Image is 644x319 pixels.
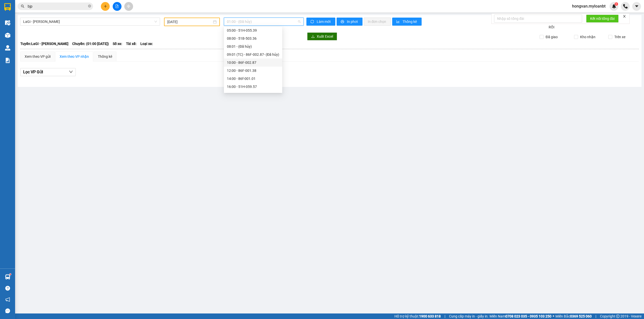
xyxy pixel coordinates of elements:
[568,3,610,9] span: hongvan.myloanbt
[612,34,627,40] span: Trên xe
[392,18,422,26] button: bar-chartThống kê
[310,20,315,24] span: sync
[341,20,345,24] span: printer
[570,314,592,318] strong: 0369 525 060
[445,313,445,319] span: |
[632,2,641,11] button: caret-down
[72,41,109,46] span: Chuyến: (01:00 [DATE])
[578,34,597,40] span: Kho nhận
[227,36,279,41] div: 08:00 - 51B-503.36
[227,28,279,33] div: 05:00 - 51H-055.39
[616,314,620,318] span: copyright
[227,44,279,49] div: 08:01 - (Đã hủy)
[5,286,10,291] span: question-circle
[5,274,10,280] img: warehouse-icon
[590,16,615,21] span: Kết nối tổng đài
[69,70,73,74] span: down
[586,15,619,23] button: Kết nối tổng đài
[317,19,331,24] span: Làm mới
[101,2,110,11] button: plus
[307,32,337,40] button: downloadXuất Excel
[5,297,10,302] span: notification
[10,274,11,275] sup: 1
[553,315,554,317] span: ⚪️
[5,308,10,313] span: message
[634,4,639,9] span: caret-down
[60,54,89,59] div: Xem theo VP nhận
[124,2,133,11] button: aim
[126,41,137,46] span: Tài xế:
[23,18,157,25] span: LaGi - Hồ Chí Minh
[113,41,122,46] span: Số xe:
[140,41,153,46] span: Loại xe:
[4,3,11,11] img: logo-vxr
[227,18,301,25] span: 01:00 - (Đã hủy)
[505,314,551,318] strong: 0708 023 035 - 0935 103 250
[615,2,617,6] span: 1
[167,19,212,25] input: 12/08/2025
[623,4,628,9] img: phone-icon
[595,313,596,319] span: |
[615,2,618,6] sup: 1
[127,5,130,8] span: aim
[490,313,551,319] span: Miền Nam
[98,54,112,59] div: Thống kê
[113,2,122,11] button: file-add
[88,5,91,8] span: close-circle
[396,20,400,24] span: bar-chart
[5,58,10,63] img: solution-icon
[494,15,582,23] input: Nhập số tổng đài
[5,45,10,50] img: warehouse-icon
[394,313,441,319] span: Hỗ trợ kỹ thuật:
[623,15,626,18] span: close
[227,76,279,81] div: 14:00 - 86f-001.01
[364,18,391,26] button: In đơn chọn
[25,54,51,59] div: Xem theo VP gửi
[555,313,592,319] span: Miền Bắc
[104,5,107,8] span: plus
[20,42,68,46] b: Tuyến: LaGi - [PERSON_NAME]
[227,84,279,89] div: 16:00 - 51H-059.57
[5,33,10,38] img: warehouse-icon
[306,18,335,26] button: syncLàm mới
[23,69,43,75] span: Lọc VP Gửi
[115,5,119,8] span: file-add
[337,18,363,26] button: printerIn phơi
[227,60,279,65] div: 10:00 - 86F-002.87
[347,19,358,24] span: In phơi
[28,4,87,9] input: Tìm tên, số ĐT hoặc mã đơn
[20,68,76,76] button: Lọc VP Gửi
[227,52,279,57] div: 09:01 (TC) - 86F-002.87 - (Đã hủy)
[227,68,279,73] div: 12:00 - 86F-001.38
[88,4,91,9] span: close-circle
[612,4,616,9] img: icon-new-feature
[5,20,10,25] img: warehouse-icon
[403,19,418,24] span: Thống kê
[544,34,560,40] span: Đã giao
[419,314,441,318] strong: 1900 633 818
[449,313,488,319] span: Cung cấp máy in - giấy in:
[21,5,24,8] span: search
